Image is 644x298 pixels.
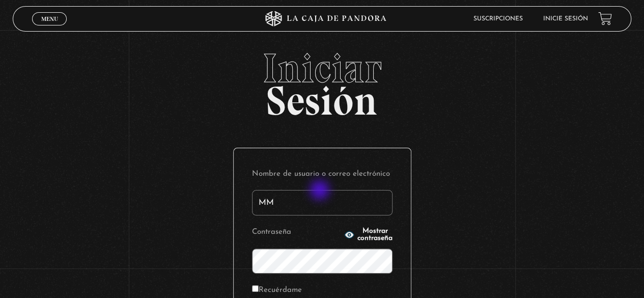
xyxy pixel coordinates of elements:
span: Cerrar [38,24,62,31]
input: Recuérdame [252,285,259,292]
a: View your shopping cart [598,12,612,25]
a: Suscripciones [473,16,523,22]
a: Inicie sesión [543,16,588,22]
h2: Sesión [13,48,631,113]
label: Contraseña [252,225,342,240]
span: Menu [41,16,58,22]
label: Nombre de usuario o correo electrónico [252,167,393,182]
span: Mostrar contraseña [357,228,393,242]
button: Mostrar contraseña [344,228,393,242]
span: Iniciar [13,48,631,89]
